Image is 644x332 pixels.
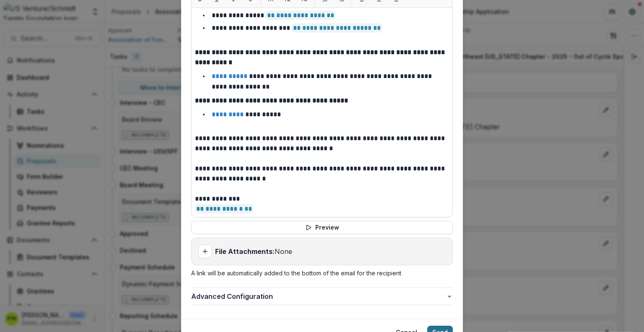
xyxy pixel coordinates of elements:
button: Add attachment [198,245,212,258]
p: A link will be automatically added to the bottom of the email for the recipient [191,269,453,277]
button: Preview [191,221,453,234]
span: Advanced Configuration [191,291,446,301]
p: None [215,246,292,256]
strong: File Attachments: [215,247,275,256]
button: Advanced Configuration [191,288,453,305]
